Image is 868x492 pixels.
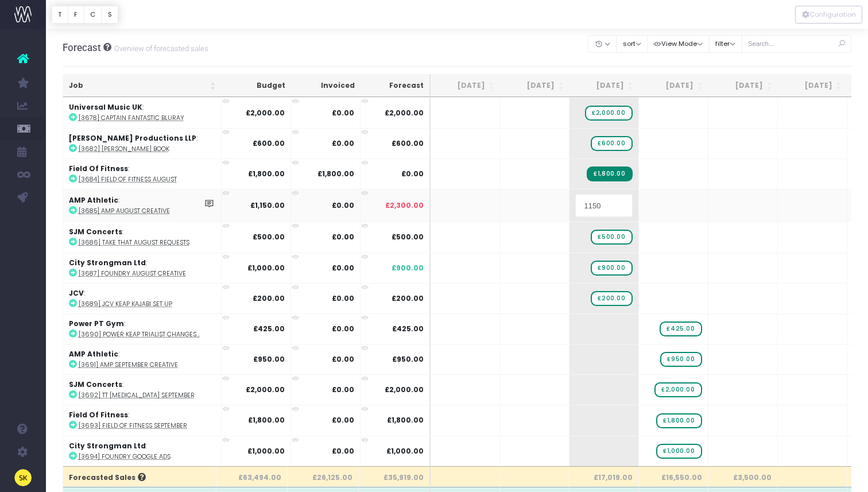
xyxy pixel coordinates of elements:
[500,75,569,97] th: Jul 25: activate to sort column ascending
[69,472,146,483] span: Forecasted Sales
[69,410,128,420] strong: Field Of Fitness
[647,35,710,53] button: View Mode
[392,354,424,365] span: £950.00
[52,6,118,24] div: Vertical button group
[587,166,632,181] span: Streamtime Invoice: 5687 – [3684] Field Of Fitness August
[569,466,639,487] th: £17,019.00
[332,385,354,394] strong: £0.00
[247,263,285,273] strong: £1,000.00
[63,42,101,53] span: Forecast
[253,138,285,148] strong: £600.00
[63,405,222,435] td: :
[69,349,118,359] strong: AMP Athletic
[63,222,222,252] td: :
[253,232,285,242] strong: £500.00
[795,6,862,24] div: Vertical button group
[246,108,285,118] strong: £2,000.00
[79,238,189,247] abbr: [3686] Take That August Requests
[14,469,32,486] img: images/default_profile_image.png
[591,136,632,151] span: wayahead Sales Forecast Item
[385,385,424,395] span: £2,000.00
[79,114,184,122] abbr: [3678] Captain Fantastic Bluray
[332,200,354,210] strong: £0.00
[392,232,424,242] span: £500.00
[392,263,424,273] span: £900.00
[216,466,288,487] th: £63,494.00
[63,75,222,97] th: Job: activate to sort column ascending
[248,169,285,179] strong: £1,800.00
[79,391,195,400] abbr: [3692] TT Encore September
[795,6,862,24] button: Configuration
[253,293,285,303] strong: £200.00
[63,374,222,405] td: :
[69,195,118,205] strong: AMP Athletic
[385,200,424,211] span: £2,300.00
[708,75,778,97] th: Oct 25: activate to sort column ascending
[332,232,354,242] strong: £0.00
[79,421,187,430] abbr: [3693] Field Of Fitness September
[591,261,632,276] span: wayahead Sales Forecast Item
[101,6,118,24] button: S
[387,416,424,426] span: £1,800.00
[332,446,354,456] strong: £0.00
[247,446,285,456] strong: £1,000.00
[79,269,186,278] abbr: [3687] Foundry August Creative
[660,321,702,336] span: wayahead Sales Forecast Item
[250,200,285,210] strong: £1,150.00
[79,175,177,184] abbr: [3684] Field Of Fitness August
[332,416,354,425] strong: £0.00
[654,382,702,397] span: wayahead Sales Forecast Item
[79,145,169,153] abbr: [3682] Tim Booth Book
[79,452,170,461] abbr: [3694] Foundry Google Ads
[639,466,708,487] th: £16,550.00
[253,354,285,364] strong: £950.00
[385,108,424,118] span: £2,000.00
[253,324,285,334] strong: £425.00
[69,133,196,143] strong: [PERSON_NAME] Productions LLP
[616,35,648,53] button: sort
[317,169,354,179] strong: £1,800.00
[332,354,354,364] strong: £0.00
[591,291,632,306] span: wayahead Sales Forecast Item
[332,108,354,118] strong: £0.00
[69,379,122,389] strong: SJM Concerts
[332,324,354,334] strong: £0.00
[569,75,639,97] th: Aug 25: activate to sort column ascending
[222,75,291,97] th: Budget
[591,230,632,245] span: wayahead Sales Forecast Item
[742,35,852,53] input: Search...
[63,253,222,283] td: :
[332,138,354,148] strong: £0.00
[361,75,431,97] th: Forecast
[63,283,222,313] td: :
[778,75,847,97] th: Nov 25: activate to sort column ascending
[63,436,222,466] td: :
[639,75,708,97] th: Sep 25: activate to sort column ascending
[63,189,222,222] td: :
[709,35,742,53] button: filter
[63,344,222,374] td: :
[63,128,222,158] td: :
[359,466,431,487] th: £35,919.00
[69,319,124,328] strong: Power PT Gym
[69,102,142,112] strong: Universal Music UK
[111,42,208,53] small: Overview of forecasted sales
[52,6,68,24] button: T
[79,330,200,339] abbr: [3690] Power Keap Trialist Changes
[79,300,172,308] abbr: [3689] JCV Keap Kajabi Set Up
[392,138,424,149] span: £600.00
[288,466,359,487] th: £26,125.00
[392,324,424,334] span: £425.00
[401,169,424,179] span: £0.00
[63,313,222,344] td: :
[69,164,128,173] strong: Field Of Fitness
[69,288,84,298] strong: JCV
[248,416,285,425] strong: £1,800.00
[68,6,84,24] button: F
[431,75,500,97] th: Jun 25: activate to sort column ascending
[708,466,778,487] th: £3,500.00
[392,293,424,304] span: £200.00
[69,441,146,451] strong: City Strongman Ltd
[84,6,102,24] button: C
[660,352,702,367] span: wayahead Sales Forecast Item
